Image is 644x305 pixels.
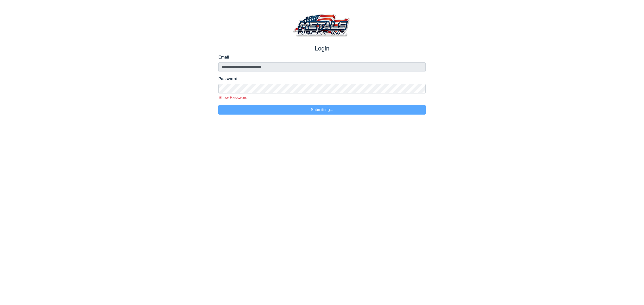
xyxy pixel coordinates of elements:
[218,76,425,82] label: Password
[218,45,425,52] h1: Login
[218,105,425,115] button: Submitting...
[218,54,425,60] label: Email
[311,108,333,112] span: Submitting...
[219,95,248,100] span: Show Password
[217,94,249,101] button: Show Password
